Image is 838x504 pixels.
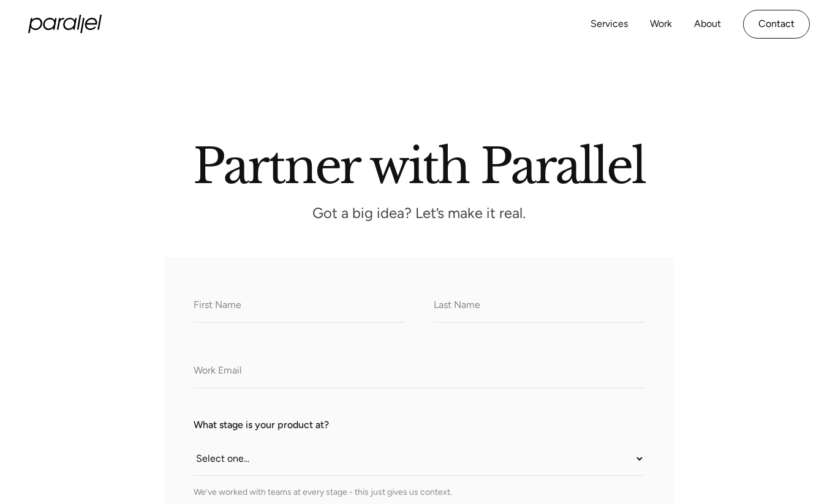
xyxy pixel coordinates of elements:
p: Got a big idea? Let’s make it real. [235,208,603,218]
a: Work [650,15,672,33]
input: Last Name [434,289,644,323]
a: Services [591,15,628,33]
label: What stage is your product at? [194,418,644,432]
input: Work Email [194,355,644,388]
a: About [694,15,721,33]
div: We’ve worked with teams at every stage - this just gives us context. [194,486,644,498]
h2: Partner with Parallel [82,143,756,184]
input: First Name [194,289,404,323]
a: Contact [743,10,810,39]
a: home [28,15,102,33]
